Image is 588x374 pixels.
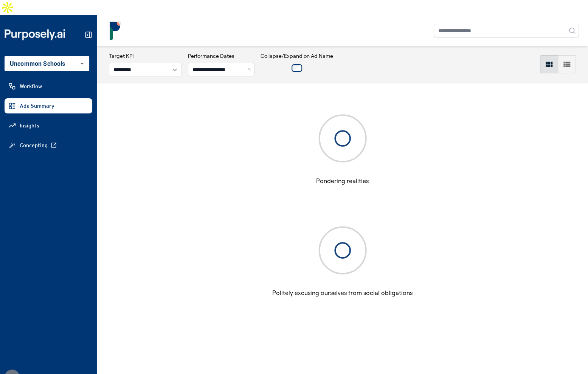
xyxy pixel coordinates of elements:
span: Ads Summary [20,102,54,110]
span: Insights [20,122,39,129]
div: Uncommon Schools [5,56,89,71]
a: Concepting [5,138,92,153]
h3: Target KPI [109,52,182,60]
a: Workflow [5,79,92,94]
a: Ads Summary [5,98,92,113]
button: Close [246,63,254,76]
span: Workflow [20,82,42,90]
h3: Collapse/Expand on Ad Name [261,52,333,60]
img: logo [106,21,125,40]
a: Insights [5,118,92,133]
h3: Performance Dates [188,52,254,60]
h3: Politely excusing ourselves from social obligations [272,288,413,297]
span: Concepting [20,141,48,149]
